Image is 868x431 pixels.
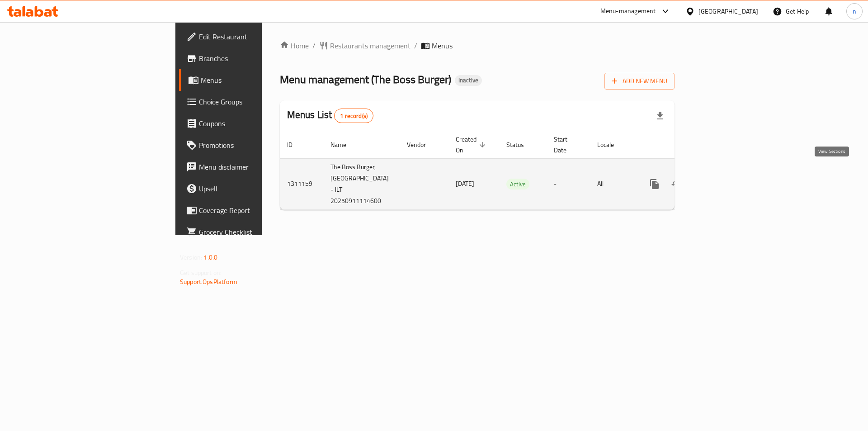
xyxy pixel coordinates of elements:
span: 1 record(s) [335,112,373,120]
a: Menu disclaimer [179,156,321,178]
span: ID [287,139,304,150]
span: Upsell [199,183,313,194]
span: n [853,6,856,16]
span: Edit Restaurant [199,31,313,42]
a: Support.OpsPlatform [180,276,237,288]
span: Menus [201,75,313,85]
a: Promotions [179,134,321,156]
th: Actions [637,131,738,159]
a: Edit Restaurant [179,26,321,47]
span: Status [506,139,536,150]
span: Restaurants management [330,40,410,51]
span: Add New Menu [612,76,667,87]
span: Branches [199,53,313,64]
span: [DATE] [456,178,474,189]
a: Upsell [179,178,321,199]
span: Grocery Checklist [199,227,313,237]
a: Choice Groups [179,91,321,113]
span: Menus [432,40,453,51]
span: Active [506,179,529,189]
div: [GEOGRAPHIC_DATA] [698,6,758,16]
span: Inactive [455,76,482,84]
span: Version: [180,251,202,263]
a: Coverage Report [179,199,321,221]
table: enhanced table [280,131,738,210]
span: Start Date [554,134,579,156]
a: Branches [179,47,321,69]
span: Name [330,139,358,150]
div: Export file [649,105,671,127]
span: Coverage Report [199,205,313,216]
span: Get support on: [180,267,222,279]
button: Add New Menu [604,73,675,90]
div: Total records count [334,109,373,123]
span: Coupons [199,118,313,129]
h2: Menus List [287,108,373,123]
span: Created On [456,134,488,156]
td: All [590,158,637,209]
span: Menu management ( The Boss Burger ) [280,69,451,90]
div: Menu-management [600,6,656,17]
span: Choice Groups [199,96,313,107]
nav: breadcrumb [280,40,675,51]
button: more [644,173,665,195]
li: / [414,40,417,51]
span: Promotions [199,140,313,151]
span: 1.0.0 [203,251,217,263]
a: Grocery Checklist [179,221,321,243]
span: Vendor [407,139,438,150]
td: The Boss Burger,[GEOGRAPHIC_DATA] - JLT 20250911114600 [323,158,400,209]
span: Menu disclaimer [199,161,313,172]
a: Menus [179,69,321,91]
a: Restaurants management [319,40,410,51]
a: Coupons [179,113,321,134]
div: Inactive [455,75,482,86]
td: - [547,158,590,209]
span: Locale [597,139,626,150]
